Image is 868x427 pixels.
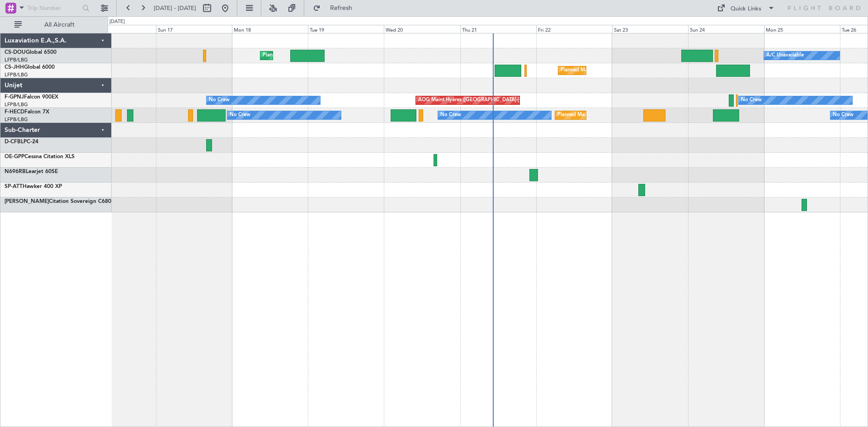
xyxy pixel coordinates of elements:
div: AOG Maint Hyères ([GEOGRAPHIC_DATA]-[GEOGRAPHIC_DATA]) [418,94,571,107]
div: No Crew [209,94,230,107]
span: OE-GPP [5,154,24,160]
div: Planned Maint [GEOGRAPHIC_DATA] ([GEOGRAPHIC_DATA]) [561,64,703,77]
button: All Aircraft [10,18,98,32]
button: Quick Links [712,1,779,15]
a: F-HECDFalcon 7X [5,109,49,115]
span: SP-ATT [5,184,23,189]
div: Sun 17 [156,25,232,33]
span: F-HECD [5,109,24,115]
a: LFPB/LBG [5,101,28,108]
span: All Aircraft [24,22,95,28]
span: CS-JHH [5,65,24,70]
a: N696RBLearjet 60SE [5,169,58,174]
span: Refresh [322,5,360,11]
div: Sat 23 [612,25,688,33]
div: No Crew [833,108,854,122]
div: A/C Unavailable [766,49,804,62]
span: D-CFBL [5,139,24,145]
span: F-GPNJ [5,94,24,100]
span: N696RB [5,169,26,174]
div: Planned Maint [GEOGRAPHIC_DATA] ([GEOGRAPHIC_DATA]) [557,108,700,122]
a: F-GPNJFalcon 900EX [5,94,58,100]
a: CS-JHHGlobal 6000 [5,65,55,70]
a: LFPB/LBG [5,116,28,123]
div: Quick Links [731,5,761,14]
div: Wed 20 [384,25,460,33]
a: CS-DOUGlobal 6500 [5,50,57,55]
a: SP-ATTHawker 400 XP [5,184,62,189]
button: Refresh [309,1,363,15]
a: LFPB/LBG [5,56,28,63]
div: [DATE] [109,18,125,26]
input: Trip Number [28,1,80,15]
div: No Crew [230,108,250,122]
div: Thu 21 [460,25,536,33]
a: OE-GPPCessna Citation XLS [5,154,75,160]
a: D-CFBLPC-24 [5,139,38,145]
span: [DATE] - [DATE] [154,4,196,12]
div: No Crew [741,94,762,107]
span: CS-DOU [5,50,26,55]
a: LFPB/LBG [5,71,28,78]
div: Sat 16 [80,25,156,33]
div: Fri 22 [536,25,612,33]
div: Tue 19 [308,25,384,33]
div: No Crew [440,108,461,122]
div: Sun 24 [688,25,764,33]
div: Planned Maint [GEOGRAPHIC_DATA] ([GEOGRAPHIC_DATA]) [263,49,405,62]
div: Mon 25 [764,25,840,33]
span: [PERSON_NAME] [5,199,49,204]
div: Mon 18 [232,25,308,33]
a: [PERSON_NAME]Citation Sovereign C680 [5,199,111,204]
